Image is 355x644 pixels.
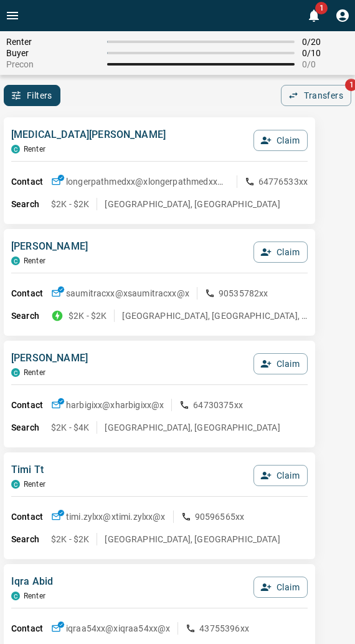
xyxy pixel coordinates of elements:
[302,59,349,69] span: 0 / 0
[66,175,229,188] p: longerpathmedxx@x longerpathmedxx@x
[301,3,326,28] button: 1
[4,85,60,106] button: Filters
[219,287,268,300] p: 90535782xx
[195,510,245,523] p: 90596565xx
[24,256,45,265] p: Renter
[330,3,355,28] button: Profile
[315,2,328,14] span: 1
[253,353,308,374] button: Claim
[11,462,45,477] p: Timi Tt
[11,287,51,300] p: Contact
[66,399,164,411] p: harbigixx@x harbigixx@x
[122,310,308,322] p: [GEOGRAPHIC_DATA], [GEOGRAPHIC_DATA], +1
[253,130,308,151] button: Claim
[105,198,280,210] p: [GEOGRAPHIC_DATA], [GEOGRAPHIC_DATA]
[11,533,51,546] p: Search
[69,310,107,322] p: $2K - $2K
[11,399,51,412] p: Contact
[11,421,51,434] p: Search
[24,480,45,489] p: Renter
[24,368,45,377] p: Renter
[51,198,89,210] p: $2K - $2K
[6,59,100,69] span: Precon
[11,510,51,524] p: Contact
[6,48,100,58] span: Buyer
[253,465,308,486] button: Claim
[66,510,166,523] p: timi.zylxx@x timi.zylxx@x
[253,241,308,263] button: Claim
[11,310,51,323] p: Search
[281,85,351,106] button: Transfers
[24,145,45,154] p: Renter
[105,533,280,545] p: [GEOGRAPHIC_DATA], [GEOGRAPHIC_DATA]
[66,622,170,635] p: iqraa54xx@x iqraa54xx@x
[11,622,51,635] p: Contact
[51,533,89,545] p: $2K - $2K
[11,175,51,188] p: Contact
[105,421,280,434] p: [GEOGRAPHIC_DATA], [GEOGRAPHIC_DATA]
[11,592,20,600] div: condos.ca
[24,592,45,600] p: Renter
[302,48,349,58] span: 0 / 10
[11,351,88,366] p: [PERSON_NAME]
[11,256,20,265] div: condos.ca
[6,37,100,47] span: Renter
[11,145,20,154] div: condos.ca
[199,622,249,635] p: 43755396xx
[253,577,308,598] button: Claim
[258,175,308,188] p: 64776533xx
[11,368,20,377] div: condos.ca
[66,287,189,300] p: saumitracxx@x saumitracxx@x
[11,239,88,254] p: [PERSON_NAME]
[302,37,349,47] span: 0 / 20
[11,198,51,211] p: Search
[11,480,20,489] div: condos.ca
[11,127,166,142] p: [MEDICAL_DATA][PERSON_NAME]
[11,574,53,589] p: Iqra Abid
[51,421,89,434] p: $2K - $4K
[193,399,243,411] p: 64730375xx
